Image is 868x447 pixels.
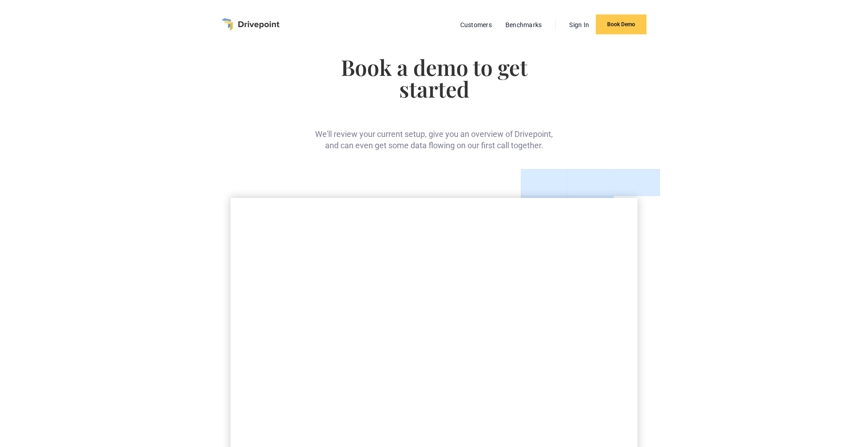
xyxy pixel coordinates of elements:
[456,19,496,31] a: Customers
[222,18,279,31] a: home
[596,14,646,34] a: Book Demo
[313,56,556,99] h1: Book a demo to get started
[501,19,547,31] a: Benchmarks
[565,19,594,31] a: Sign In
[313,114,556,151] div: We'll review your current setup, give you an overview of Drivepoint, and can even get some data f...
